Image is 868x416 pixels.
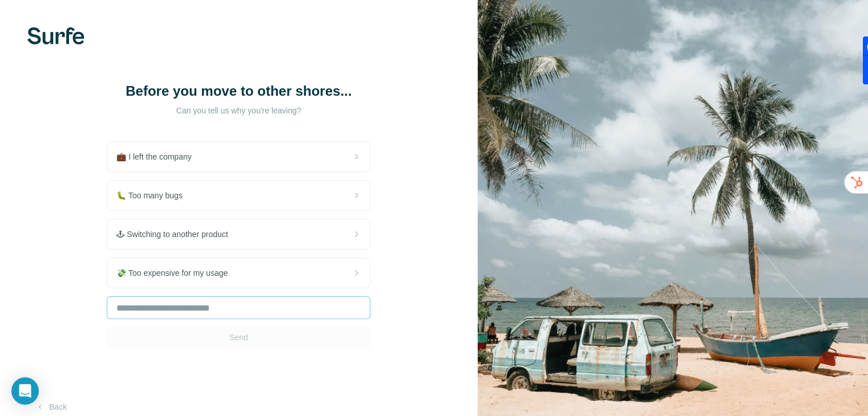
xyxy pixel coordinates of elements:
img: Surfe's logo [27,27,84,44]
p: Can you tell us why you're leaving? [124,105,353,116]
span: 🐛 Too many bugs [116,190,192,201]
span: 💼 I left the company [116,151,200,162]
div: Open Intercom Messenger [11,377,39,405]
span: 🕹 Switching to another product [116,229,237,240]
span: 💸 Too expensive for my usage [116,267,237,279]
h1: Before you move to other shores... [124,82,353,100]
